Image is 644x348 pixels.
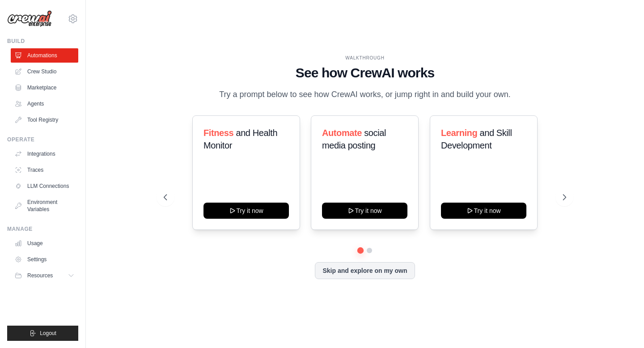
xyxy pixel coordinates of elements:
span: Learning [441,128,477,138]
a: Integrations [11,147,78,161]
div: Build [7,38,78,45]
p: Try a prompt below to see how CrewAI works, or jump right in and build your own. [215,88,515,101]
a: Traces [11,163,78,177]
div: Manage [7,225,78,233]
span: Automate [322,128,362,138]
button: Try it now [322,203,407,219]
button: Resources [11,268,78,283]
span: and Skill Development [441,128,512,150]
div: Operate [7,136,78,143]
div: WALKTHROUGH [164,55,566,61]
button: Logout [7,326,78,341]
a: Usage [11,236,78,250]
span: Fitness [203,128,233,138]
a: Marketplace [11,81,78,95]
img: Logo [7,10,52,27]
h1: See how CrewAI works [164,65,566,81]
button: Try it now [441,203,526,219]
button: Skip and explore on my own [315,262,415,279]
button: Try it now [203,203,289,219]
span: and Health Monitor [203,128,277,150]
a: Environment Variables [11,195,78,216]
span: Resources [27,272,53,279]
a: Tool Registry [11,113,78,127]
a: Agents [11,97,78,111]
a: LLM Connections [11,179,78,193]
span: Logout [40,330,56,337]
a: Crew Studio [11,64,78,79]
a: Settings [11,252,78,267]
a: Automations [11,48,78,63]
